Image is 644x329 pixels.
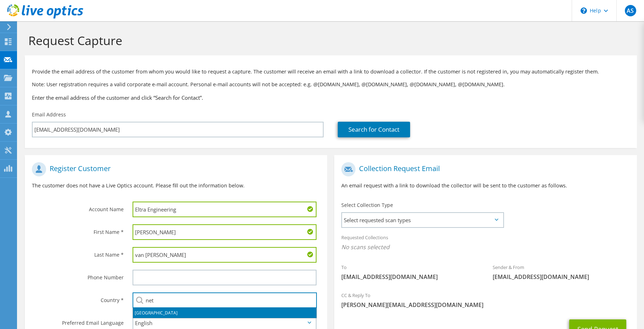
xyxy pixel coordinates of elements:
[28,33,630,48] h1: Request Capture
[341,162,626,176] h1: Collection Request Email
[32,81,630,88] p: Note: User registration requires a valid corporate e-mail account. Personal e-mail accounts will ...
[32,315,124,327] label: Preferred Email Language
[341,273,478,281] span: [EMAIL_ADDRESS][DOMAIN_NAME]
[625,5,636,16] span: AS
[581,7,587,14] svg: \n
[341,301,629,309] span: [PERSON_NAME][EMAIL_ADDRESS][DOMAIN_NAME]
[32,292,124,304] label: Country *
[341,243,629,251] span: No scans selected
[32,162,317,176] h1: Register Customer
[341,202,393,209] label: Select Collection Type
[32,247,124,258] label: Last Name *
[334,230,637,256] div: Requested Collections
[341,182,629,190] p: An email request with a link to download the collector will be sent to the customer as follows.
[342,213,503,227] span: Select requested scan types
[493,273,630,281] span: [EMAIL_ADDRESS][DOMAIN_NAME]
[133,308,317,318] li: [GEOGRAPHIC_DATA]
[334,260,486,284] div: To
[338,122,410,137] a: Search for Contact
[32,224,124,236] label: First Name *
[32,182,320,190] p: The customer does not have a Live Optics account. Please fill out the information below.
[32,202,124,213] label: Account Name
[32,68,630,76] p: Provide the email address of the customer from whom you would like to request a capture. The cust...
[32,111,66,118] label: Email Address
[32,94,630,102] h3: Enter the email address of the customer and click “Search for Contact”.
[486,260,637,284] div: Sender & From
[32,270,124,281] label: Phone Number
[334,288,637,312] div: CC & Reply To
